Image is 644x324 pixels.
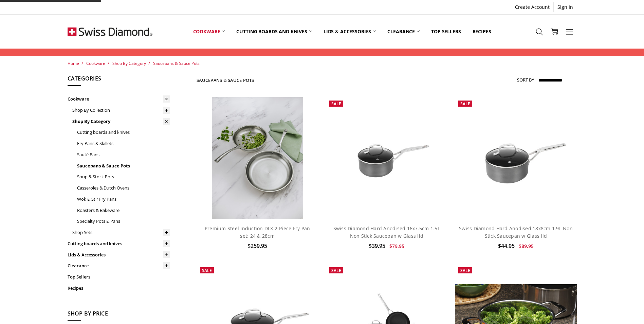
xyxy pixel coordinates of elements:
[68,260,170,271] a: Clearance
[467,16,497,47] a: Recipes
[77,194,170,205] a: Wok & Stir Fry Pans
[554,2,577,12] a: Sign In
[425,16,466,47] a: Top Sellers
[197,77,254,83] h1: Saucepans & Sauce Pots
[68,249,170,260] a: Lids & Accessories
[86,60,105,66] a: Cookware
[459,225,573,239] a: Swiss Diamond Hard Anodised 18x8cm 1.9L Non Stick Saucepan w Glass lid
[455,97,576,219] a: Swiss Diamond Hard Anodised 18x8cm 1.9L Non Stick Saucepan w Glass lid
[389,243,404,249] span: $79.95
[153,60,200,66] a: Saucepans & Sauce Pots
[68,238,170,249] a: Cutting boards and knives
[498,242,515,250] span: $44.95
[331,268,341,273] span: Sale
[77,205,170,216] a: Roasters & Bakeware
[326,97,447,219] a: Swiss Diamond Hard Anodised 16x7.5cm 1.5L Non Stick Saucepan w Glass lid
[333,225,440,239] a: Swiss Diamond Hard Anodised 16x7.5cm 1.5L Non Stick Saucepan w Glass lid
[318,16,382,47] a: Lids & Accessories
[231,16,318,47] a: Cutting boards and knives
[517,74,534,85] label: Sort By
[460,101,470,107] span: Sale
[77,160,170,172] a: Saucepans & Sauce Pots
[519,243,534,249] span: $89.95
[460,268,470,273] span: Sale
[331,101,341,107] span: Sale
[202,268,212,273] span: Sale
[326,118,447,199] img: Swiss Diamond Hard Anodised 16x7.5cm 1.5L Non Stick Saucepan w Glass lid
[77,216,170,227] a: Specialty Pots & Pans
[455,118,576,199] img: Swiss Diamond Hard Anodised 18x8cm 1.9L Non Stick Saucepan w Glass lid
[369,242,385,250] span: $39.95
[77,149,170,160] a: Sauté Pans
[187,16,231,47] a: Cookware
[68,60,79,66] a: Home
[77,127,170,138] a: Cutting boards and knives
[68,271,170,283] a: Top Sellers
[382,16,425,47] a: Clearance
[72,116,170,127] a: Shop By Category
[68,74,170,86] h5: Categories
[212,97,303,219] img: Premium steel DLX 2pc fry pan set (28 and 24cm) life style shot
[197,97,318,219] a: Premium steel DLX 2pc fry pan set (28 and 24cm) life style shot
[77,171,170,182] a: Soup & Stock Pots
[112,60,146,66] a: Shop By Category
[247,242,267,250] span: $259.95
[77,138,170,149] a: Fry Pans & Skillets
[72,105,170,116] a: Shop By Collection
[68,283,170,294] a: Recipes
[77,182,170,194] a: Casseroles & Dutch Ovens
[205,225,310,239] a: Premium Steel Induction DLX 2-Piece Fry Pan set: 24 & 28cm
[511,2,553,12] a: Create Account
[68,93,170,105] a: Cookware
[68,15,152,49] img: Free Shipping On Every Order
[68,309,170,321] h5: Shop By Price
[72,227,170,238] a: Shop Sets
